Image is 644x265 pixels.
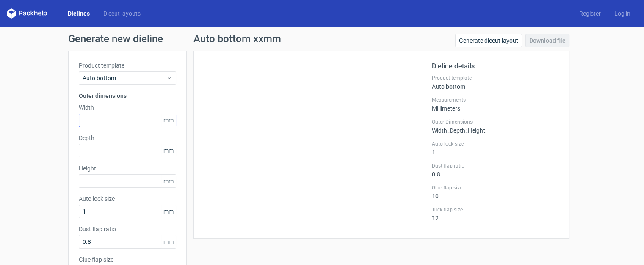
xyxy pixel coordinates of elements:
[79,134,176,142] label: Depth
[432,119,559,125] label: Outer Dimensions
[68,34,576,44] h1: Generate new dieline
[432,206,559,213] label: Tuck flap size
[61,9,97,18] a: Dielines
[432,184,559,200] div: 10
[161,114,176,127] span: mm
[432,97,559,112] div: Millimeters
[467,127,486,134] span: , Height :
[79,103,176,112] label: Width
[432,162,559,169] label: Dust flap ratio
[83,74,166,82] span: Auto bottom
[161,235,176,248] span: mm
[161,144,176,157] span: mm
[161,175,176,187] span: mm
[608,9,637,18] a: Log in
[572,9,608,18] a: Register
[79,225,176,233] label: Dust flap ratio
[432,206,559,222] div: 12
[79,61,176,70] label: Product template
[432,141,559,156] div: 1
[79,164,176,173] label: Height
[432,97,559,103] label: Measurements
[432,61,559,71] h2: Dieline details
[432,162,559,178] div: 0.8
[455,34,522,47] a: Generate diecut layout
[432,75,559,90] div: Auto bottom
[432,141,559,147] label: Auto lock size
[432,127,448,134] span: Width :
[97,9,147,18] a: Diecut layouts
[448,127,467,134] span: , Depth :
[79,255,176,264] label: Glue flap size
[432,75,559,81] label: Product template
[432,184,559,191] label: Glue flap size
[79,195,176,203] label: Auto lock size
[161,205,176,218] span: mm
[79,92,176,100] h3: Outer dimensions
[193,34,281,44] h1: Auto bottom xxmm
